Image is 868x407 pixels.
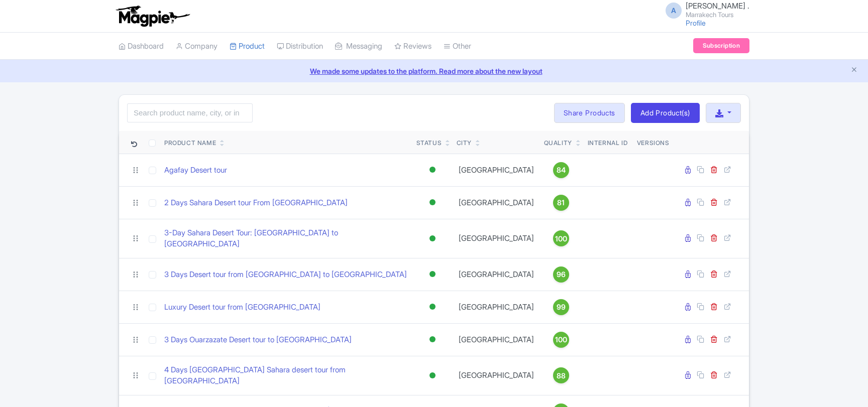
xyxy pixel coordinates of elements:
[164,197,348,209] a: 2 Days Sahara Desert tour From [GEOGRAPHIC_DATA]
[416,139,442,148] div: Status
[114,5,191,27] img: logo-ab69f6fb50320c5b225c76a69d11143b.png
[427,368,438,383] div: Active
[277,33,323,60] a: Distribution
[582,131,633,154] th: Internal ID
[6,66,862,76] a: We made some updates to the platform. Read more about the new layout
[427,163,438,177] div: Active
[453,154,540,186] td: [GEOGRAPHIC_DATA]
[544,266,578,283] a: 96
[164,302,320,313] a: Luxury Desert tour from [GEOGRAPHIC_DATA]
[544,195,578,211] a: 81
[230,33,265,60] a: Product
[686,19,706,27] a: Profile
[557,165,566,176] span: 84
[633,131,674,154] th: Versions
[686,1,749,11] span: [PERSON_NAME] .
[127,103,253,122] input: Search product name, city, or interal id
[164,227,408,250] a: 3-Day Sahara Desert Tour: [GEOGRAPHIC_DATA] to [GEOGRAPHIC_DATA]
[557,197,565,208] span: 81
[427,332,438,347] div: Active
[666,3,682,19] span: A
[427,195,438,210] div: Active
[544,230,578,246] a: 100
[453,219,540,258] td: [GEOGRAPHIC_DATA]
[444,33,471,60] a: Other
[453,356,540,395] td: [GEOGRAPHIC_DATA]
[427,231,438,246] div: Active
[544,139,572,148] div: Quality
[457,139,472,148] div: City
[164,334,352,346] a: 3 Days Ouarzazate Desert tour to [GEOGRAPHIC_DATA]
[631,103,700,123] a: Add Product(s)
[427,267,438,282] div: Active
[557,269,566,280] span: 96
[544,367,578,383] a: 88
[335,33,382,60] a: Messaging
[850,65,858,76] button: Close announcement
[555,334,567,345] span: 100
[164,269,407,281] a: 3 Days Desert tour from [GEOGRAPHIC_DATA] to [GEOGRAPHIC_DATA]
[164,165,227,176] a: Agafay Desert tour
[453,323,540,356] td: [GEOGRAPHIC_DATA]
[453,291,540,323] td: [GEOGRAPHIC_DATA]
[557,370,566,381] span: 88
[176,33,218,60] a: Company
[554,103,625,123] a: Share Products
[686,12,749,18] small: Marrakech Tours
[557,302,566,313] span: 99
[555,233,567,244] span: 100
[660,2,749,18] a: A [PERSON_NAME] . Marrakech Tours
[544,332,578,348] a: 100
[394,33,431,60] a: Reviews
[453,186,540,219] td: [GEOGRAPHIC_DATA]
[693,38,749,53] a: Subscription
[119,33,164,60] a: Dashboard
[453,258,540,291] td: [GEOGRAPHIC_DATA]
[164,364,408,387] a: 4 Days [GEOGRAPHIC_DATA] Sahara desert tour from [GEOGRAPHIC_DATA]
[427,300,438,314] div: Active
[544,162,578,178] a: 84
[164,139,216,148] div: Product Name
[544,299,578,315] a: 99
